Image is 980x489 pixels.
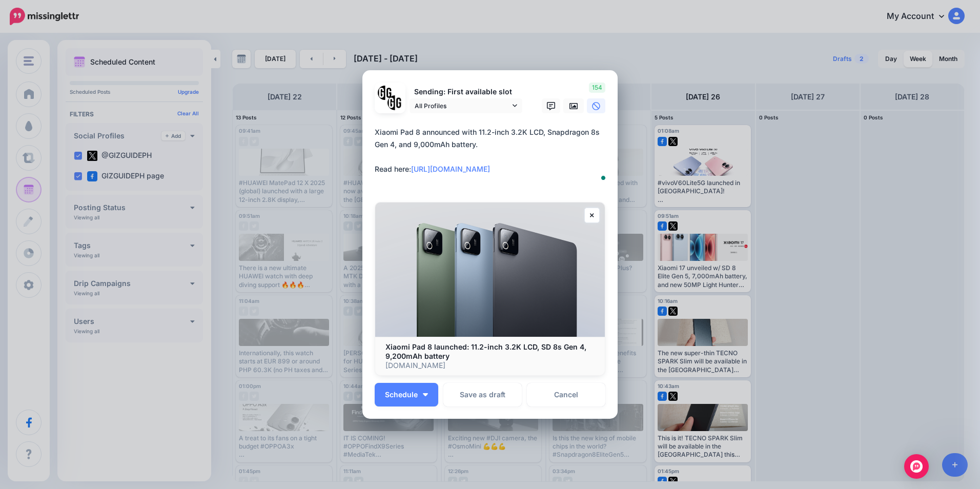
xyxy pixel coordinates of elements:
p: [DOMAIN_NAME] [385,361,595,370]
span: Schedule [385,391,418,398]
button: Save as draft [443,383,522,406]
a: Cancel [527,383,605,406]
button: Schedule [375,383,438,406]
p: Sending: First available slot [410,86,522,98]
div: Open Intercom Messenger [904,454,929,479]
b: Xiaomi Pad 8 launched: 11.2-inch 3.2K LCD, SD 8s Gen 4, 9,200mAh battery [385,342,586,360]
img: Xiaomi Pad 8 launched: 11.2-inch 3.2K LCD, SD 8s Gen 4, 9,200mAh battery [375,202,605,337]
img: 353459792_649996473822713_4483302954317148903_n-bsa138318.png [378,86,393,100]
a: All Profiles [410,98,522,113]
textarea: To enrich screen reader interactions, please activate Accessibility in Grammarly extension settings [375,126,610,188]
span: All Profiles [415,100,510,111]
img: JT5sWCfR-79925.png [387,95,402,110]
div: Xiaomi Pad 8 announced with 11.2-inch 3.2K LCD, Snapdragon 8s Gen 4, and 9,000mAh battery. Read h... [375,126,610,175]
img: arrow-down-white.png [423,393,428,396]
span: 154 [589,83,605,93]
